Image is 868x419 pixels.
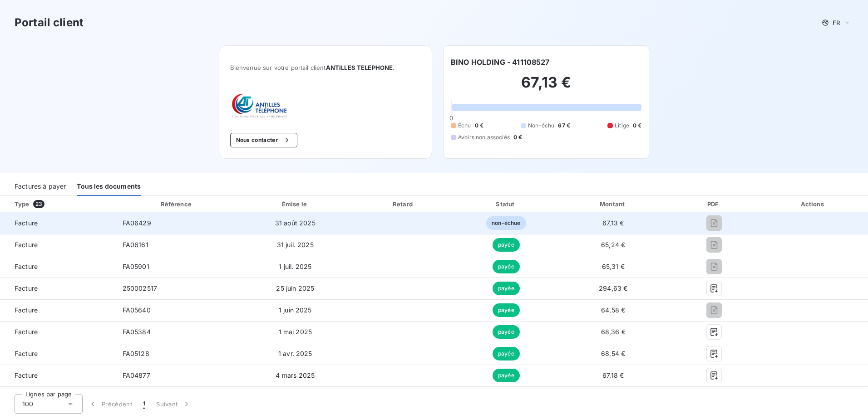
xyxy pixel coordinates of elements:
[760,200,866,209] div: Actions
[143,400,145,409] span: 1
[7,262,108,271] span: Facture
[230,64,421,71] span: Bienvenue sur votre portail client .
[601,350,625,357] span: 68,54 €
[7,327,108,336] span: Facture
[123,219,151,227] span: FA06429
[278,350,312,357] span: 1 avr. 2025
[279,263,311,270] span: 1 juil. 2025
[326,64,393,71] span: ANTILLES TELEPHONE
[241,200,350,209] div: Émise le
[230,93,288,118] img: Company logo
[123,241,148,248] span: FA06161
[279,328,312,336] span: 1 mai 2025
[83,395,138,414] button: Précédent
[277,241,314,248] span: 31 juil. 2025
[458,122,471,130] span: Échu
[451,57,550,68] h6: BINO HOLDING - 411108527
[601,328,626,336] span: 68,36 €
[493,347,520,361] span: payée
[602,371,624,379] span: 67,18 €
[599,284,627,292] span: 294,63 €
[7,240,108,249] span: Facture
[601,306,625,314] span: 64,58 €
[615,122,629,130] span: Litige
[493,325,520,339] span: payée
[123,263,149,270] span: FA05901
[123,371,150,379] span: FA04877
[493,303,520,317] span: payée
[602,263,625,270] span: 65,31 €
[558,122,570,130] span: 67 €
[493,238,520,252] span: payée
[671,200,757,209] div: PDF
[15,15,84,31] h3: Portail client
[276,284,314,292] span: 25 juin 2025
[7,306,108,315] span: Facture
[486,216,526,230] span: non-échue
[138,395,151,414] button: 1
[123,306,151,314] span: FA05640
[558,200,668,209] div: Montant
[7,219,108,228] span: Facture
[275,219,316,227] span: 31 août 2025
[230,133,297,147] button: Nous contacter
[123,284,157,292] span: 250002517
[475,122,483,130] span: 0 €
[457,200,555,209] div: Statut
[7,284,108,293] span: Facture
[601,241,625,248] span: 65,24 €
[513,133,522,141] span: 0 €
[161,200,192,208] div: Référence
[449,114,453,122] span: 0
[528,122,554,130] span: Non-échu
[602,219,624,227] span: 67,13 €
[493,260,520,273] span: payée
[279,306,312,314] span: 1 juin 2025
[493,369,520,382] span: payée
[354,200,454,209] div: Retard
[633,122,641,130] span: 0 €
[151,395,197,414] button: Suivant
[33,200,44,208] span: 23
[451,73,641,101] h2: 67,13 €
[15,177,66,196] div: Factures à payer
[493,282,520,295] span: payée
[123,350,149,357] span: FA05128
[276,371,315,379] span: 4 mars 2025
[833,19,840,26] span: FR
[7,371,108,380] span: Facture
[123,328,151,336] span: FA05384
[458,133,510,141] span: Avoirs non associés
[77,177,141,196] div: Tous les documents
[7,349,108,358] span: Facture
[9,200,113,209] div: Type
[22,400,33,409] span: 100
